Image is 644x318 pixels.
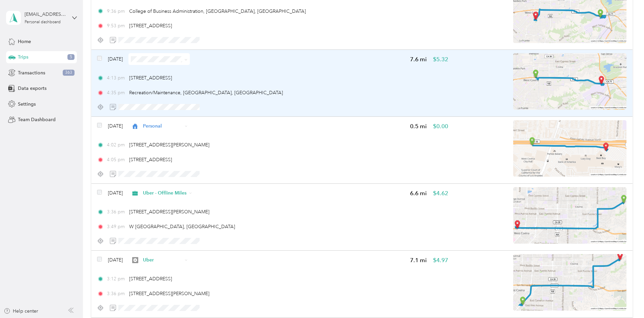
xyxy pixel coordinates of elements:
[129,276,172,282] span: [STREET_ADDRESS]
[513,120,626,177] img: minimap
[129,224,235,229] span: W [GEOGRAPHIC_DATA], [GEOGRAPHIC_DATA]
[107,89,126,96] span: 4:35 pm
[143,122,182,130] span: Personal
[107,208,126,215] span: 3:36 pm
[63,70,75,76] span: 363
[129,209,209,215] span: [STREET_ADDRESS][PERSON_NAME]
[108,122,123,130] span: [DATE]
[410,189,427,198] span: 6.6 mi
[129,8,306,14] span: College of Business Administration, [GEOGRAPHIC_DATA], [GEOGRAPHIC_DATA]
[107,8,126,15] span: 9:36 pm
[18,101,36,108] span: Settings
[433,189,448,198] span: $4.62
[513,187,626,244] img: minimap
[143,189,187,197] span: Uber - Offline Miles
[25,11,67,18] div: [EMAIL_ADDRESS][DOMAIN_NAME]
[67,54,75,60] span: 5
[129,142,209,148] span: [STREET_ADDRESS][PERSON_NAME]
[107,223,126,230] span: 3:49 pm
[410,55,427,64] span: 7.6 mi
[18,85,47,92] span: Data exports
[18,69,45,76] span: Transactions
[410,122,427,131] span: 0.5 mi
[18,54,28,61] span: Trips
[132,257,138,263] img: Legacy Icon [Uber]
[18,38,31,45] span: Home
[410,256,427,264] span: 7.1 mi
[108,56,123,63] span: [DATE]
[433,55,448,64] span: $5.32
[108,189,123,197] span: [DATE]
[25,20,61,24] div: Personal dashboard
[129,90,283,96] span: Recreation/Maintenance, [GEOGRAPHIC_DATA], [GEOGRAPHIC_DATA]
[513,254,626,311] img: minimap
[129,291,209,296] span: [STREET_ADDRESS][PERSON_NAME]
[107,290,126,297] span: 3:36 pm
[107,22,126,29] span: 9:53 pm
[143,256,182,263] span: Uber
[433,256,448,264] span: $4.97
[606,280,644,318] iframe: Everlance-gr Chat Button Frame
[18,116,56,123] span: Team Dashboard
[107,141,126,148] span: 4:02 pm
[129,157,172,163] span: [STREET_ADDRESS]
[129,23,172,29] span: [STREET_ADDRESS]
[433,122,448,131] span: $0.00
[107,74,126,81] span: 4:13 pm
[513,53,626,110] img: minimap
[107,275,126,282] span: 3:12 pm
[129,75,172,81] span: [STREET_ADDRESS]
[4,308,38,315] button: Help center
[107,156,126,163] span: 4:05 pm
[108,256,123,263] span: [DATE]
